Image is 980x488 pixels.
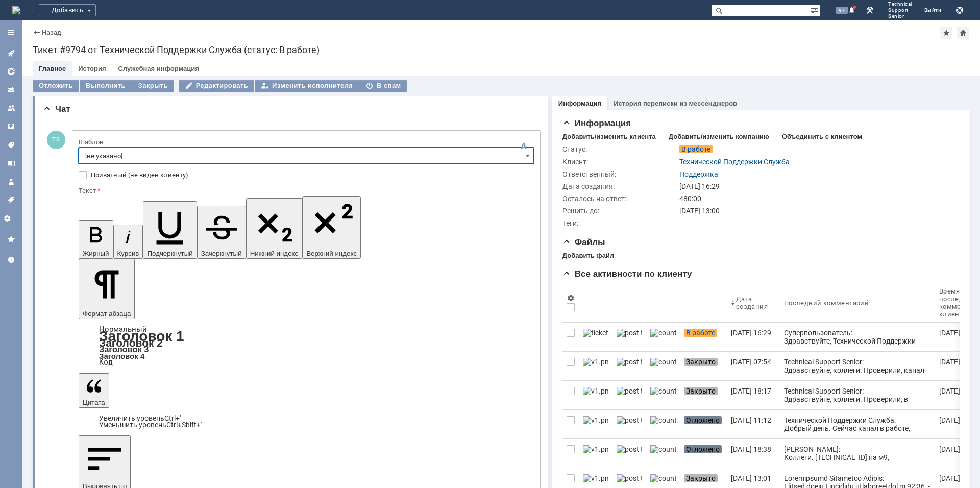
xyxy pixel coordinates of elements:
[727,439,780,468] a: [DATE] 18:38
[617,474,642,482] img: post ticket.png
[650,445,676,453] img: counter.png
[99,421,202,429] a: Decrease
[562,145,677,153] div: Статус:
[143,201,197,259] button: Подчеркнутый
[684,474,718,482] span: Закрыто
[246,198,303,259] button: Нижний индекс
[583,358,608,366] img: v1.png
[99,328,184,344] a: Заголовок 1
[727,410,780,438] a: [DATE] 11:12
[727,352,780,380] a: [DATE] 07:54
[579,381,612,409] a: v1.png
[939,329,979,337] div: [DATE] 16:29
[83,399,105,406] span: Цитата
[562,170,677,178] div: Ответственный:
[940,27,952,39] div: Добавить в избранное
[617,416,642,424] img: post ticket.png
[650,474,676,482] img: counter.png
[562,207,677,215] div: Решить до:
[680,410,727,438] a: Отложено
[646,323,680,351] a: counter.png
[12,6,20,14] a: Перейти на домашнюю страницу
[12,6,20,14] img: logo
[562,194,677,203] div: Осталось на ответ:
[579,410,612,438] a: v1.png
[612,352,646,380] a: post ticket.png
[784,358,931,391] div: Technical Support Senior: Здравствуйте, коллеги. Проверили, канал работает штатно, видим маки в о...
[864,4,876,16] a: Перейти в интерфейс администратора
[684,445,722,453] span: Отложено
[562,252,614,260] div: Добавить файл
[79,220,113,259] button: Жирный
[650,329,676,337] img: counter.png
[836,7,848,14] span: 97
[727,323,780,351] a: [DATE] 16:29
[784,445,931,470] div: [PERSON_NAME]: Коллеги. [TECHNICAL_ID] на м9, [TECHNICAL_ID] перед клиентом
[617,445,642,453] img: post ticket.png
[684,387,718,395] span: Закрыто
[567,294,575,302] span: Настройки
[612,323,646,351] a: post ticket.png
[583,416,608,424] img: v1.png
[617,387,642,395] img: post ticket.png
[3,82,19,98] a: Клиенты
[784,329,931,394] div: Суперпользователь: Здравствуйте, Технической Поддержки Служба! Ваше обращение зарегистрировано в ...
[558,100,601,107] a: Информация
[939,358,979,366] div: [DATE] 07:54
[680,381,727,409] a: Закрыто
[646,410,680,438] a: counter.png
[617,329,642,337] img: post ticket.png
[939,416,979,424] div: [DATE] 11:43
[684,329,717,337] span: В работе
[953,4,966,16] button: Сохранить лог
[680,439,727,468] a: Отложено
[679,207,720,215] span: [DATE] 13:00
[780,410,935,438] a: Технической Поддержки Служба: Добрый день. Сейчас канал в работе, фиксировали постусловие связи с...
[201,250,242,257] span: Зачеркнутый
[583,474,608,482] img: v1.png
[3,118,19,135] a: Шаблоны комментариев
[650,387,676,395] img: counter.png
[583,387,608,395] img: v1.png
[780,439,935,468] a: [PERSON_NAME]: Коллеги. [TECHNICAL_ID] на м9, [TECHNICAL_ID] перед клиентом
[79,326,534,366] div: Формат абзаца
[83,310,131,318] span: Формат абзаца
[614,100,737,107] a: История переписки из мессенджеров
[562,133,656,141] div: Добавить/изменить клиента
[679,158,790,166] a: Технической Поддержки Служба
[99,345,149,354] a: Заголовок 3
[612,381,646,409] a: post ticket.png
[197,206,246,259] button: Зачеркнутый
[302,196,361,259] button: Верхний индекс
[731,387,771,395] div: [DATE] 18:17
[164,414,181,422] span: Ctrl+'
[562,269,692,279] span: Все активности по клиенту
[3,137,19,153] a: Теги
[612,410,646,438] a: post ticket.png
[810,5,820,14] span: Расширенный поиск
[166,421,202,429] span: Ctrl+Shift+'
[78,65,106,72] a: История
[680,352,727,380] a: Закрыто
[3,214,19,223] span: Настройки
[731,329,771,337] div: [DATE] 16:29
[612,439,646,468] a: post ticket.png
[731,474,771,482] div: [DATE] 13:01
[731,445,771,453] div: [DATE] 18:38
[784,299,869,307] div: Последний комментарий
[3,63,19,80] a: Общая аналитика
[646,381,680,409] a: counter.png
[562,219,677,227] div: Теги:
[79,139,532,145] div: Шаблон
[33,45,970,55] div: Тикет #9794 от Технической Поддержки Служба (статус: В работе)
[579,439,612,468] a: v1.png
[3,174,19,190] a: Мой профиль
[679,145,713,153] span: В работе
[727,283,780,323] th: Дата создания
[47,131,65,149] span: TS
[3,192,19,208] a: Правила автоматизации
[679,170,718,178] a: Поддержка
[3,155,19,172] a: База знаний
[731,358,771,366] div: [DATE] 07:54
[679,194,953,203] div: 480:00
